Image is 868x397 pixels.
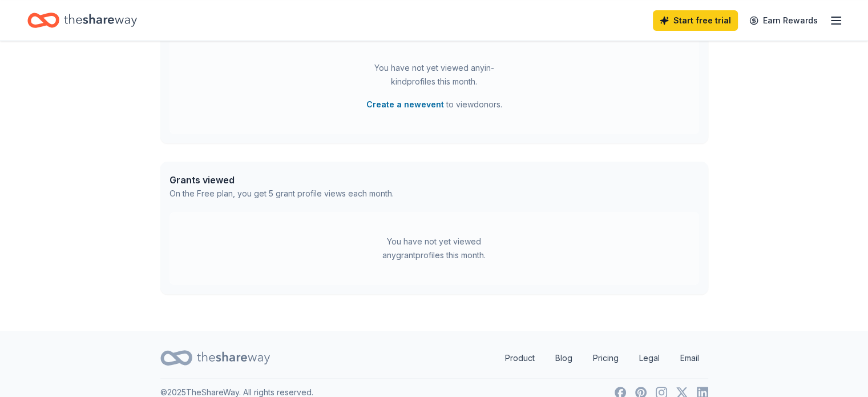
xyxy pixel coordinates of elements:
a: Earn Rewards [742,10,825,31]
a: Home [27,7,137,34]
a: Start free trial [653,10,738,31]
div: You have not yet viewed any grant profiles this month. [363,235,506,262]
span: to view donors . [366,98,502,111]
a: Product [496,347,544,370]
div: On the Free plan, you get 5 grant profile views each month. [169,187,394,200]
nav: quick links [496,347,708,370]
a: Email [671,347,708,370]
a: Pricing [584,347,628,370]
div: Grants viewed [169,173,394,187]
a: Legal [630,347,669,370]
div: You have not yet viewed any in-kind profiles this month. [363,61,506,89]
button: Create a newevent [366,98,444,111]
a: Blog [546,347,582,370]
